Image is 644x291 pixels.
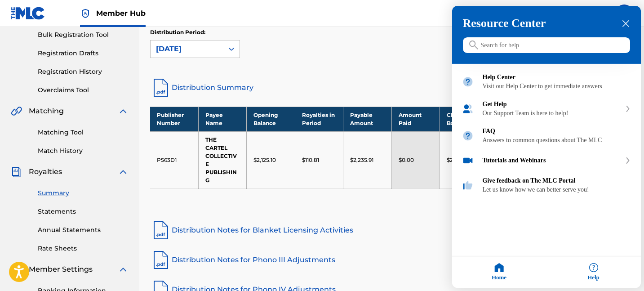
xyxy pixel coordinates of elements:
[483,157,621,164] div: Tutorials and Webinars
[483,186,631,193] div: Let us know how we can better serve you!
[483,74,631,81] div: Help Center
[462,103,474,115] img: module icon
[452,64,641,199] div: entering resource center home
[462,179,474,191] img: module icon
[452,256,546,288] div: Home
[622,19,630,28] div: close resource center
[483,177,631,184] div: Give feedback on The MLC Portal
[452,122,641,149] div: FAQ
[483,128,631,135] div: FAQ
[452,68,641,95] div: Help Center
[483,101,621,108] div: Get Help
[463,17,630,30] h3: Resource Center
[546,256,641,288] div: Help
[625,106,631,112] svg: expand
[452,172,641,199] div: Give feedback on The MLC Portal
[483,110,621,117] div: Our Support Team is here to help!
[625,157,631,164] svg: expand
[462,155,474,166] img: module icon
[452,149,641,172] div: Tutorials and Webinars
[483,83,631,90] div: Visit our Help Center to get immediate answers
[483,137,631,144] div: Answers to common questions about The MLC
[469,40,478,49] svg: icon
[452,95,641,122] div: Get Help
[462,76,474,88] img: module icon
[463,37,630,53] input: Search for help
[452,64,641,199] div: Resource center home modules
[462,130,474,142] img: module icon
